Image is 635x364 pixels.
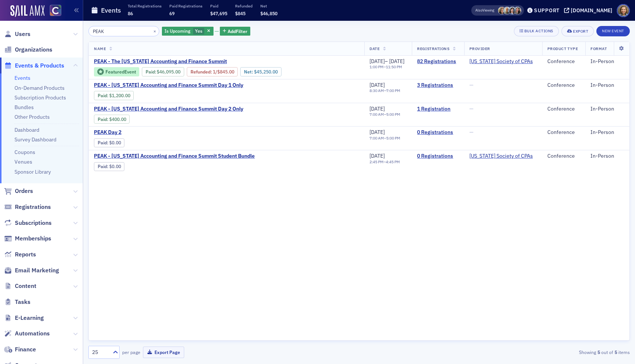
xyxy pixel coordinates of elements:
strong: 5 [613,349,618,355]
span: [DATE] [369,105,385,112]
span: [DATE] [369,153,385,159]
div: Refunded: 124 - $4609500 [187,67,238,76]
span: Memberships [15,235,51,243]
span: : [190,69,213,75]
label: per page [122,349,140,355]
div: – [369,136,400,141]
img: SailAMX [10,5,45,17]
span: PEAK - Colorado Accounting and Finance Summit Day 2 Only [94,106,243,112]
span: Stacy Svendsen [508,7,516,14]
span: $845 [235,10,245,16]
a: Tasks [4,298,30,306]
a: Paid [98,164,107,169]
span: $46,850 [260,10,277,16]
input: Search… [88,26,159,36]
a: Subscriptions [4,219,52,227]
a: Paid [98,93,107,98]
span: $1,200.00 [109,93,130,98]
div: In-Person [590,58,624,65]
p: Refunded [235,3,253,9]
span: Registrations [15,203,51,211]
span: PEAK - Colorado Accounting and Finance Summit Day 1 Only [94,82,243,89]
a: Organizations [4,46,52,54]
span: $47,695 [210,10,227,16]
span: Net : [244,69,254,75]
a: Events & Products [4,62,64,70]
div: – [369,88,400,93]
a: Survey Dashboard [14,136,56,143]
span: — [469,82,473,88]
a: Refunded [190,69,211,75]
p: Paid [210,3,227,9]
span: — [469,105,473,112]
div: Export [573,29,588,33]
span: Product Type [547,46,578,51]
button: [DOMAIN_NAME] [564,8,615,13]
p: Total Registrations [128,3,162,9]
a: On-Demand Products [14,85,65,91]
time: 11:50 PM [386,64,402,69]
img: SailAMX [50,5,61,16]
span: 69 [169,10,175,16]
a: Bundles [14,104,34,111]
button: Export Page [143,347,184,358]
span: : [98,93,109,98]
span: Orders [15,187,33,195]
time: 7:00 AM [369,135,384,141]
time: 5:00 PM [386,135,400,141]
span: Viewing [475,8,494,13]
a: [US_STATE] Society of CPAs [469,58,533,65]
a: PEAK - [US_STATE] Accounting and Finance Summit Day 2 Only [94,106,243,112]
span: Colorado Society of CPAs [469,153,533,160]
span: [DATE] [389,58,404,65]
div: Also [475,8,482,13]
a: New Event [596,27,630,34]
a: Memberships [4,235,51,243]
time: 5:00 PM [386,112,400,117]
a: Paid [98,117,107,122]
span: $400.00 [109,117,126,122]
a: Paid [146,69,155,75]
strong: 5 [596,349,601,355]
a: 0 Registrations [417,153,459,160]
a: PEAK Day 2 [94,129,219,136]
span: Add Filter [228,28,247,35]
a: 1 Registration [417,106,459,112]
span: Email Marketing [15,266,59,275]
div: Paid: 0 - $0 [94,138,124,147]
div: Paid: 6 - $120000 [94,91,134,100]
div: Conference [547,153,580,160]
div: Conference [547,58,580,65]
span: Profile [617,4,630,17]
a: Sponsor Library [14,168,51,175]
span: E-Learning [15,314,44,322]
span: Tiffany Carson [514,7,521,14]
span: $45,250.00 [254,69,278,75]
div: Bulk Actions [524,29,553,33]
a: Paid [98,140,107,145]
span: $46,095.00 [157,69,180,75]
div: In-Person [590,82,624,89]
span: Finance [15,345,36,354]
a: [US_STATE] Society of CPAs [469,153,533,160]
time: 2:45 PM [369,159,384,164]
button: Bulk Actions [514,26,559,36]
a: Coupons [14,149,35,155]
a: Subscription Products [14,94,66,101]
div: Paid: 3 - $40000 [94,115,130,124]
span: : [98,164,109,169]
span: Automations [15,329,50,338]
span: [DATE] [369,58,385,65]
span: $0.00 [109,140,121,145]
a: Registrations [4,203,51,211]
time: 1:00 PM [369,64,384,69]
div: Paid: 124 - $4609500 [142,67,184,76]
time: 8:30 AM [369,88,384,93]
div: Net: $4525000 [240,67,281,76]
span: : [98,117,109,122]
span: Format [590,46,607,51]
div: Support [534,7,560,14]
div: – [369,58,404,65]
a: 0 Registrations [417,129,459,136]
span: Content [15,282,36,290]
